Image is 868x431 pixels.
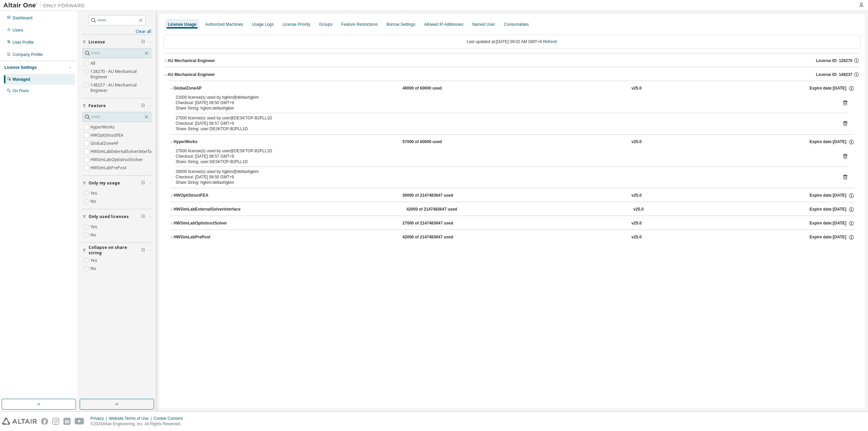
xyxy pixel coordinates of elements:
[633,207,644,213] div: v25.0
[82,209,151,224] button: Only used licenses
[13,77,30,82] div: Managed
[91,81,151,95] label: 148237 - AU Mechanical Engineer
[141,180,145,186] span: Clear filter
[52,418,59,425] img: instagram.svg
[88,180,120,186] span: Only my usage
[82,98,151,113] button: Feature
[170,188,854,203] button: HWOptiStructFEA30000 of 2147483647 usedv25.0Expire date:[DATE]
[91,164,128,172] label: HWSimLabPrePost
[282,22,310,27] div: License Priority
[91,421,187,427] p: © 2025 Altair Engineering, Inc. All Rights Reserved.
[176,174,832,180] div: Checkout: [DATE] 08:50 GMT+9
[170,202,854,217] button: HWSimLabExternalSolverInterface42000 of 2147483647 usedv25.0Expire date:[DATE]
[91,223,99,231] label: Yes
[402,220,463,227] div: 27000 of 2147483647 used
[91,59,97,67] label: All
[176,159,832,164] div: Share String: user:DESKTOP-B2PLL1D
[809,207,854,213] div: Expire date: [DATE]
[176,115,832,121] div: 27000 license(s) used by user@DESKTOP-B2PLL1D
[167,72,215,77] div: AU Mechanical Engineer
[816,58,852,63] span: License ID: 128270
[810,193,854,199] div: Expire date: [DATE]
[631,139,642,145] div: v25.0
[631,220,642,227] div: v25.0
[91,416,109,421] div: Privacy
[91,67,151,81] label: 128270 - AU Mechanical Engineer
[170,135,854,150] button: HyperWorks57000 of 60000 usedv25.0Expire date:[DATE]
[167,58,215,63] div: AU Mechanical Engineer
[424,22,463,27] div: Allowed IP Addresses
[402,139,463,145] div: 57000 of 60000 used
[91,256,99,265] label: Yes
[141,248,145,253] span: Clear filter
[13,88,29,94] div: On Prem
[82,35,151,50] button: License
[63,418,71,425] img: linkedin.svg
[176,121,832,126] div: Checkout: [DATE] 08:57 GMT+9
[810,220,854,227] div: Expire date: [DATE]
[75,418,84,425] img: youtube.svg
[82,176,151,191] button: Only my usage
[91,189,99,197] label: Yes
[88,39,105,45] span: License
[82,29,151,34] a: Clear all
[176,95,832,100] div: 21000 license(s) used by hgkim@deltaxhgkim
[174,234,235,240] div: HWSimLabPrePost
[319,22,332,27] div: Groups
[816,72,852,77] span: License ID: 148237
[3,2,88,9] img: Altair One
[13,27,23,33] div: Users
[88,103,106,109] span: Feature
[163,67,861,82] button: AU Mechanical EngineerLicense ID: 148237
[176,100,832,105] div: Checkout: [DATE] 08:50 GMT+9
[168,22,196,27] div: License Usage
[543,39,557,44] a: Refresh
[154,416,186,421] div: Cookie Consent
[176,148,832,154] div: 27000 license(s) used by user@DESKTOP-B2PLL1D
[341,22,378,27] div: Feature Restrictions
[141,103,145,109] span: Clear filter
[170,230,854,245] button: HWSimLabPrePost42000 of 2147483647 usedv25.0Expire date:[DATE]
[504,22,529,27] div: Consumables
[252,22,274,27] div: Usage Logs
[13,40,34,45] div: User Profile
[174,193,235,199] div: HWOptiStructFEA
[91,197,98,205] label: No
[163,53,861,68] button: AU Mechanical EngineerLicense ID: 128270
[41,418,48,425] img: facebook.svg
[163,35,861,49] div: Last updated at: [DATE] 09:02 AM GMT+9
[174,85,235,92] div: GlobalZoneAP
[91,131,125,139] label: HWOptiStructFEA
[170,216,854,231] button: HWSimLabOptistructSolver27000 of 2147483647 usedv25.0Expire date:[DATE]
[141,39,145,45] span: Clear filter
[810,139,854,145] div: Expire date: [DATE]
[91,231,98,239] label: No
[174,139,235,145] div: HyperWorks
[13,15,33,21] div: Dashboard
[631,234,642,240] div: v25.0
[91,139,120,148] label: GlobalZoneAP
[88,245,141,256] span: Collapse on share string
[13,52,43,57] div: Company Profile
[402,85,463,92] div: 48000 of 60000 used
[176,180,832,185] div: Share String: hgkim:deltaxhgkim
[810,85,854,92] div: Expire date: [DATE]
[176,169,832,174] div: 30000 license(s) used by hgkim@deltaxhgkim
[631,193,642,199] div: v25.0
[176,105,832,111] div: Share String: hgkim:deltaxhgkim
[109,416,154,421] div: Website Terms of Use
[387,22,415,27] div: Borrow Settings
[176,154,832,159] div: Checkout: [DATE] 08:57 GMT+9
[88,214,129,219] span: Only used licenses
[91,265,98,273] label: No
[91,156,144,164] label: HWSimLabOptistructSolver
[141,214,145,219] span: Clear filter
[176,126,832,132] div: Share String: user:DESKTOP-B2PLL1D
[402,193,463,199] div: 30000 of 2147483647 used
[631,85,642,92] div: v25.0
[91,148,157,156] label: HWSimLabExternalSolverInterface
[170,81,854,96] button: GlobalZoneAP48000 of 60000 usedv25.0Expire date:[DATE]
[2,418,37,425] img: altair_logo.svg
[402,234,463,240] div: 42000 of 2147483647 used
[82,243,151,258] button: Collapse on share string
